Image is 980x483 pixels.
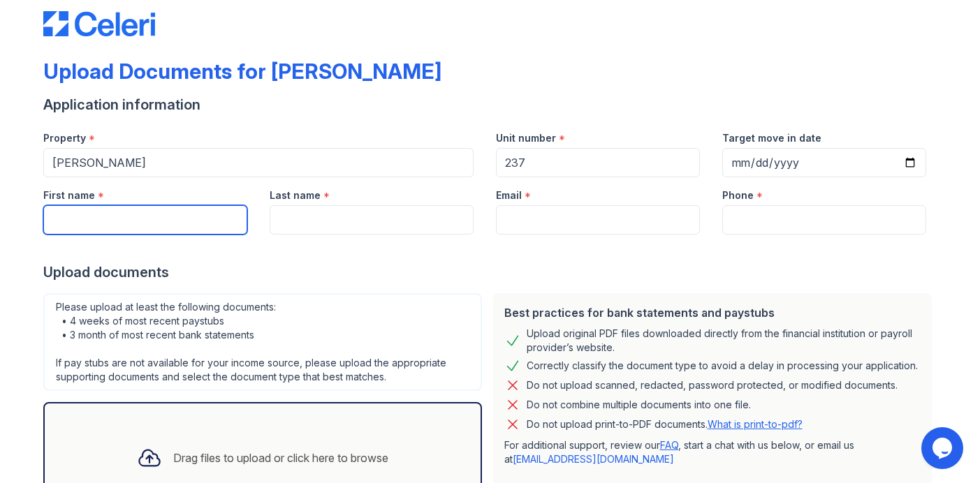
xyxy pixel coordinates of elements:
[43,262,937,282] div: Upload documents
[504,438,921,466] p: For additional support, review our , start a chat with us below, or email us at
[527,357,918,374] div: Correctly classify the document type to avoid a delay in processing your application.
[513,453,674,465] a: [EMAIL_ADDRESS][DOMAIN_NAME]
[527,327,921,355] div: Upload original PDF files downloaded directly from the financial institution or payroll provider’...
[43,95,937,114] div: Application information
[43,188,95,202] label: First name
[173,449,388,466] div: Drag files to upload or click here to browse
[43,131,86,145] label: Property
[496,188,522,202] label: Email
[660,439,678,451] a: FAQ
[270,188,321,202] label: Last name
[43,293,482,391] div: Please upload at least the following documents: • 4 weeks of most recent paystubs • 3 month of mo...
[722,131,821,145] label: Target move in date
[527,377,898,394] div: Do not upload scanned, redacted, password protected, or modified documents.
[43,59,441,84] div: Upload Documents for [PERSON_NAME]
[527,396,751,413] div: Do not combine multiple documents into one file.
[504,304,921,321] div: Best practices for bank statements and paystubs
[496,131,556,145] label: Unit number
[708,418,803,430] a: What is print-to-pdf?
[722,188,754,202] label: Phone
[43,11,155,36] img: CE_Logo_Blue-a8612792a0a2168367f1c8372b55b34899dd931a85d93a1a3d3e32e68fde9ad4.png
[527,417,803,431] p: Do not upload print-to-PDF documents.
[921,427,966,469] iframe: chat widget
